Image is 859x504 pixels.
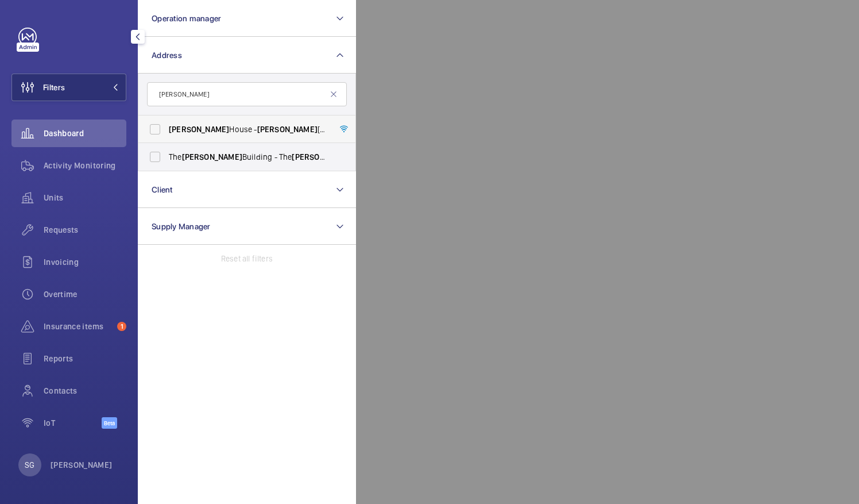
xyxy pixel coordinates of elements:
span: Units [44,192,126,203]
span: IoT [44,417,102,429]
span: Filters [43,82,65,93]
span: Overtime [44,288,126,300]
span: Insurance items [44,321,113,332]
span: Activity Monitoring [44,160,126,171]
span: Requests [44,224,126,236]
span: Reports [44,353,126,364]
button: Filters [11,74,126,101]
span: Invoicing [44,256,126,268]
p: [PERSON_NAME] [51,459,113,471]
span: Dashboard [44,128,126,139]
span: Contacts [44,385,126,397]
p: SG [25,459,34,471]
span: Beta [102,417,117,429]
span: 1 [117,322,126,331]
